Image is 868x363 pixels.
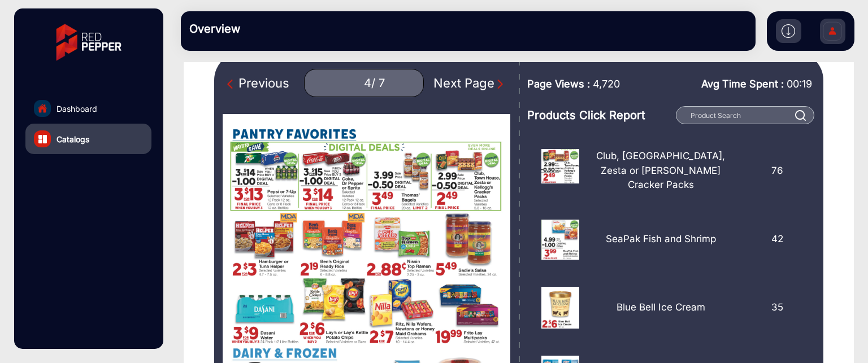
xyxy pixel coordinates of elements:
img: h2download.svg [782,24,795,38]
span: Dashboard [57,103,97,115]
h3: Overview [189,22,348,36]
span: Page Views : [527,76,590,91]
img: Next Page [494,78,506,90]
img: home [37,103,47,113]
a: Catalogs [25,124,151,154]
img: 12311528_4_28.png [541,287,579,329]
span: 00:19 [787,78,812,90]
p: Blue Bell Ice Cream [617,300,705,315]
div: / 7 [371,76,385,90]
div: Previous [227,74,289,93]
span: Avg Time Spent : [701,76,784,91]
input: Product Search [676,106,814,124]
div: 35 [742,287,812,329]
div: 42 [742,220,812,260]
h3: Products Click Report [527,108,672,122]
span: Catalogs [57,133,89,145]
div: Next Page [433,74,506,93]
img: Previous Page [227,78,238,90]
span: 4,720 [593,76,620,91]
img: vmg-logo [48,14,129,71]
img: catalog [38,135,47,143]
p: SeaPak Fish and Shrimp [606,232,716,247]
img: Sign%20Up.svg [821,13,844,53]
p: Club, [GEOGRAPHIC_DATA], Zesta or [PERSON_NAME] Cracker Packs [588,149,734,193]
img: prodSearch%20_white.svg [795,110,806,121]
a: Dashboard [25,93,151,124]
img: 12311528_4_18.png [541,149,579,183]
div: 76 [742,149,812,193]
img: 12311528_4_2.png [541,220,579,260]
